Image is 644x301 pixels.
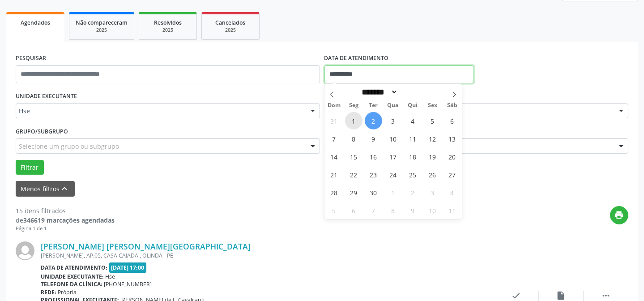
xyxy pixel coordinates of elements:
[444,130,461,147] span: Setembro 13, 2025
[359,87,398,97] select: Month
[19,142,119,151] span: Selecione um grupo ou subgrupo
[76,19,128,26] span: Não compareceram
[424,166,441,183] span: Setembro 26, 2025
[403,103,422,108] span: Qui
[424,112,441,129] span: Setembro 5, 2025
[365,202,382,219] span: Outubro 7, 2025
[512,291,521,301] i: check
[424,184,441,201] span: Outubro 3, 2025
[442,103,462,108] span: Sáb
[16,206,115,215] div: 15 itens filtrados
[60,184,70,193] i: keyboard_arrow_up
[324,103,344,108] span: Dom
[325,112,343,129] span: Agosto 31, 2025
[364,103,384,108] span: Ter
[384,166,402,183] span: Setembro 24, 2025
[444,112,461,129] span: Setembro 6, 2025
[384,202,402,219] span: Outubro 8, 2025
[404,166,422,183] span: Setembro 25, 2025
[16,160,44,175] button: Filtrar
[424,148,441,165] span: Setembro 19, 2025
[16,125,68,138] label: Grupo/Subgrupo
[404,148,422,165] span: Setembro 18, 2025
[384,148,402,165] span: Setembro 17, 2025
[106,273,115,280] span: Hse
[556,291,566,301] i: insert_drive_file
[21,19,50,26] span: Agendados
[324,52,389,65] label: DATA DE ATENDIMENTO
[345,130,363,147] span: Setembro 8, 2025
[404,112,422,129] span: Setembro 4, 2025
[404,184,422,201] span: Outubro 2, 2025
[16,52,46,65] label: PESQUISAR
[345,202,363,219] span: Outubro 6, 2025
[216,19,246,26] span: Cancelados
[41,280,102,288] b: Telefone da clínica:
[384,112,402,129] span: Setembro 3, 2025
[325,148,343,165] span: Setembro 14, 2025
[383,103,403,108] span: Qua
[365,184,382,201] span: Setembro 30, 2025
[154,19,182,26] span: Resolvidos
[404,202,422,219] span: Outubro 9, 2025
[424,130,441,147] span: Setembro 12, 2025
[76,27,128,34] div: 2025
[601,291,611,301] i: 
[325,166,343,183] span: Setembro 21, 2025
[41,252,494,259] div: [PERSON_NAME], AP.05, CASA CAIADA , OLINDA - PE
[16,215,115,225] div: de
[325,130,343,147] span: Setembro 7, 2025
[325,184,343,201] span: Setembro 28, 2025
[365,148,382,165] span: Setembro 16, 2025
[16,181,75,197] button: Menos filtroskeyboard_arrow_up
[41,241,251,251] a: [PERSON_NAME] [PERSON_NAME][GEOGRAPHIC_DATA]
[345,184,363,201] span: Setembro 29, 2025
[614,210,624,220] i: print
[16,241,34,260] img: img
[444,148,461,165] span: Setembro 20, 2025
[384,184,402,201] span: Outubro 1, 2025
[41,288,56,296] b: Rede:
[365,130,382,147] span: Setembro 9, 2025
[16,225,115,232] div: Página 1 de 1
[109,262,147,273] span: [DATE] 17:00
[16,90,77,103] label: UNIDADE EXECUTANTE
[365,166,382,183] span: Setembro 23, 2025
[104,280,152,288] span: [PHONE_NUMBER]
[41,264,107,271] b: Data de atendimento:
[444,202,461,219] span: Outubro 11, 2025
[345,112,363,129] span: Setembro 1, 2025
[422,103,442,108] span: Sex
[41,273,104,280] b: Unidade executante:
[145,27,190,34] div: 2025
[365,112,382,129] span: Setembro 2, 2025
[23,216,115,224] strong: 346619 marcações agendadas
[345,148,363,165] span: Setembro 15, 2025
[398,87,427,97] input: Year
[444,166,461,183] span: Setembro 27, 2025
[610,206,628,224] button: print
[58,288,77,296] span: Própria
[404,130,422,147] span: Setembro 11, 2025
[344,103,364,108] span: Seg
[345,166,363,183] span: Setembro 22, 2025
[384,130,402,147] span: Setembro 10, 2025
[208,27,253,34] div: 2025
[325,202,343,219] span: Outubro 5, 2025
[328,107,610,116] span: [PERSON_NAME] de L. Cavalcanti
[444,184,461,201] span: Outubro 4, 2025
[19,107,302,116] span: Hse
[424,202,441,219] span: Outubro 10, 2025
